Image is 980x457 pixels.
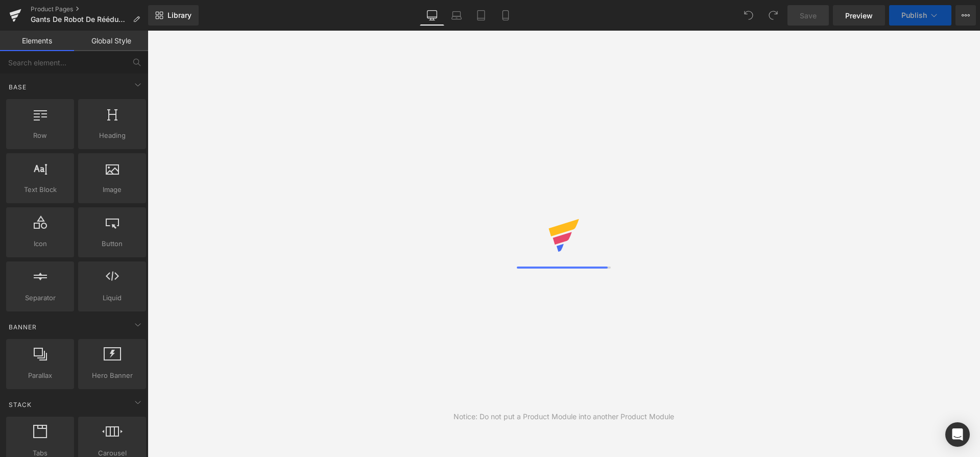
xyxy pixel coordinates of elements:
span: Hero Banner [81,370,143,381]
span: Preview [845,10,873,21]
span: Base [8,82,28,92]
span: Save [800,10,817,21]
a: Tablet [469,5,493,26]
span: Library [168,11,192,20]
span: Heading [81,130,143,141]
button: Undo [738,5,759,26]
span: Row [9,130,71,141]
a: Laptop [444,5,469,26]
a: New Library [148,5,199,26]
div: Notice: Do not put a Product Module into another Product Module [453,411,674,422]
span: Button [81,238,143,249]
span: Stack [8,400,33,410]
a: Mobile [493,5,518,26]
button: More [955,5,976,26]
span: Publish [901,11,927,19]
a: Global Style [74,31,148,51]
button: Redo [763,5,783,26]
a: Preview [833,5,885,26]
span: Gants De Robot De Rééducation Portables [31,15,129,23]
span: Icon [9,238,71,249]
div: Open Intercom Messenger [945,422,970,447]
span: Liquid [81,293,143,303]
span: Image [81,184,143,195]
a: Desktop [420,5,444,26]
a: Product Pages [31,5,148,13]
span: Text Block [9,184,71,195]
span: Separator [9,293,71,303]
span: Banner [8,322,38,332]
span: Parallax [9,370,71,381]
button: Publish [889,5,951,26]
